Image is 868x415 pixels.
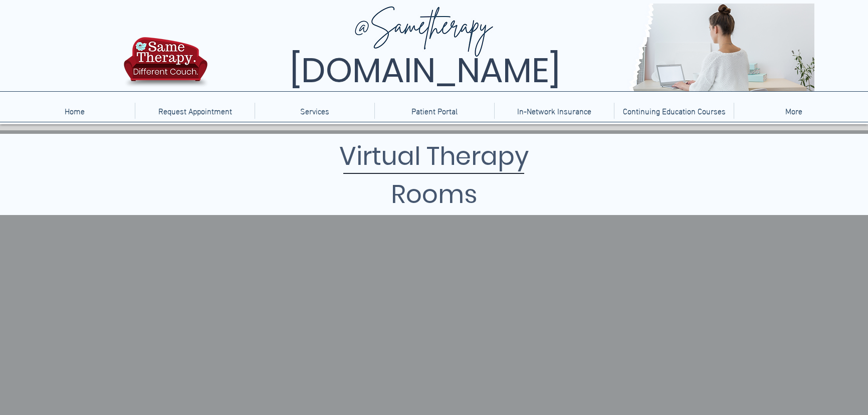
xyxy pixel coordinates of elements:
[255,103,374,119] div: Services
[374,103,494,119] a: Patient Portal
[210,4,814,91] img: Same Therapy, Different Couch. TelebehavioralHealth.US
[780,103,807,119] p: More
[282,137,586,214] h1: Virtual Therapy Rooms
[406,103,463,119] p: Patient Portal
[295,103,334,119] p: Services
[512,103,596,119] p: In-Network Insurance
[135,103,255,119] a: Request Appointment
[15,103,853,119] nav: Site
[60,103,90,119] p: Home
[15,103,135,119] a: Home
[153,103,237,119] p: Request Appointment
[614,103,734,119] a: Continuing Education Courses
[494,103,614,119] a: In-Network Insurance
[618,103,731,119] p: Continuing Education Courses
[121,36,210,95] img: TBH.US
[290,47,560,94] span: [DOMAIN_NAME]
